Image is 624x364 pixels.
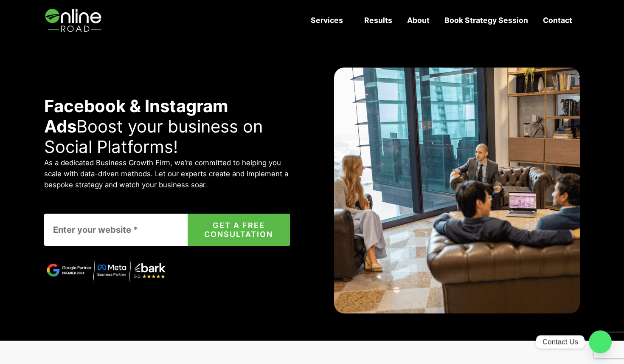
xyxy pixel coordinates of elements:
[44,96,228,137] strong: Facebook & Instagram Ads
[44,157,290,190] p: As a dedicated Business Growth Firm, we’re committed to helping you scale with data-driven method...
[444,16,528,25] strong: Book Strategy Session
[364,16,392,25] strong: Results
[303,11,580,30] nav: Navigation
[407,16,430,25] strong: About
[437,11,536,30] a: Book Strategy Session
[399,11,437,30] a: About
[352,18,357,23] button: Services submenu
[44,214,290,246] form: Contact form
[311,16,343,25] strong: Services
[589,330,612,353] a: Whatsapp
[543,16,572,25] strong: Contact
[44,214,205,246] input: Enter your website *
[536,11,580,30] a: Contact
[188,214,290,246] button: GET A FREE CONSULTATION
[357,11,399,30] a: Results
[44,96,290,157] p: Boost your business on Social Platforms!
[303,11,350,30] a: Services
